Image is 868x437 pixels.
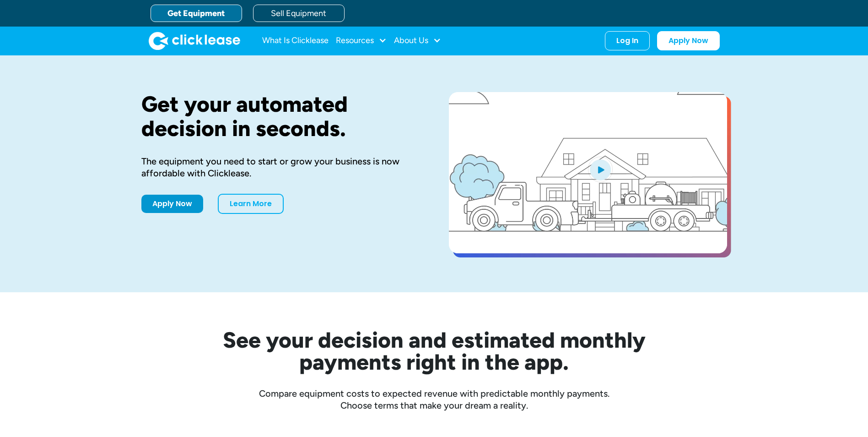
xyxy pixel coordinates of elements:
[218,194,284,214] a: Learn More
[616,36,638,45] div: Log In
[141,155,420,179] div: The equipment you need to start or grow your business is now affordable with Clicklease.
[149,32,240,50] img: Clicklease logo
[178,329,690,373] h2: See your decision and estimated monthly payments right in the app.
[262,32,329,50] a: What Is Clicklease
[253,5,345,22] a: Sell Equipment
[151,5,242,22] a: Get Equipment
[141,388,727,411] div: Compare equipment costs to expected revenue with predictable monthly payments. Choose terms that ...
[336,32,387,50] div: Resources
[449,92,727,253] a: open lightbox
[141,195,203,213] a: Apply Now
[141,92,420,141] h1: Get your automated decision in seconds.
[657,31,720,50] a: Apply Now
[588,157,613,182] img: Blue play button logo on a light blue circular background
[149,32,240,50] a: home
[394,32,441,50] div: About Us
